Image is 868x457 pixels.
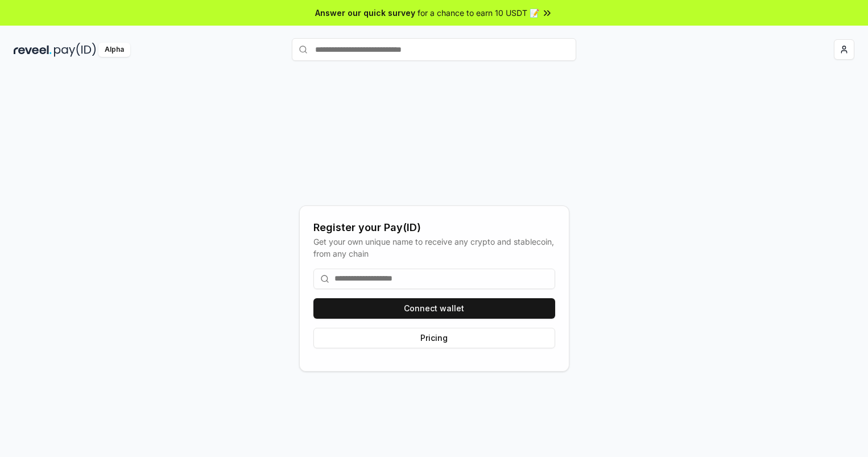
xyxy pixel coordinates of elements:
div: Alpha [98,43,130,57]
span: for a chance to earn 10 USDT 📝 [418,7,539,19]
img: pay_id [54,43,96,57]
div: Get your own unique name to receive any crypto and stablecoin, from any chain [313,236,555,260]
button: Connect wallet [313,298,555,319]
span: Answer our quick survey [315,7,415,19]
div: Register your Pay(ID) [313,220,555,236]
img: reveel_dark [14,43,52,57]
button: Pricing [313,328,555,348]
